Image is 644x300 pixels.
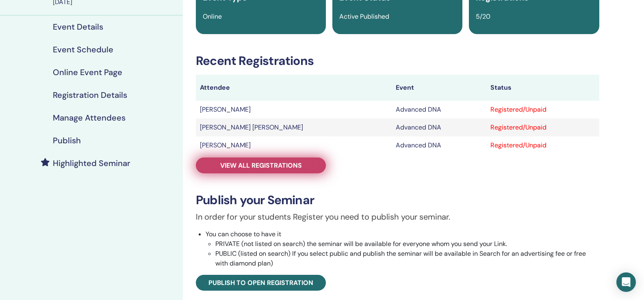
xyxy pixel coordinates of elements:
h4: Event Schedule [53,45,113,54]
span: Online [203,12,222,21]
li: PUBLIC (listed on search) If you select public and publish the seminar will be available in Searc... [215,249,599,268]
td: Advanced DNA [392,119,486,136]
div: Open Intercom Messenger [616,272,636,292]
h4: Publish [53,136,81,145]
h3: Recent Registrations [196,54,599,68]
div: Registered/Unpaid [490,105,595,114]
h3: Publish your Seminar [196,193,599,207]
th: Event [392,75,486,101]
span: 5/20 [476,12,490,21]
th: Status [486,75,599,101]
td: [PERSON_NAME] [PERSON_NAME] [196,119,392,136]
span: Publish to open registration [208,278,313,287]
li: You can choose to have it [206,229,599,268]
td: Advanced DNA [392,101,486,119]
td: Advanced DNA [392,136,486,154]
span: View all registrations [220,161,302,170]
td: [PERSON_NAME] [196,101,392,119]
td: [PERSON_NAME] [196,136,392,154]
h4: Event Details [53,22,103,32]
h4: Highlighted Seminar [53,158,130,168]
h4: Manage Attendees [53,113,126,123]
h4: Online Event Page [53,67,122,77]
li: PRIVATE (not listed on search) the seminar will be available for everyone whom you send your Link. [215,239,599,249]
a: Publish to open registration [196,275,326,291]
th: Attendee [196,75,392,101]
div: Registered/Unpaid [490,123,595,132]
div: Registered/Unpaid [490,140,595,150]
a: View all registrations [196,158,326,173]
h4: Registration Details [53,90,127,100]
p: In order for your students Register you need to publish your seminar. [196,211,599,223]
span: Active Published [339,12,389,21]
